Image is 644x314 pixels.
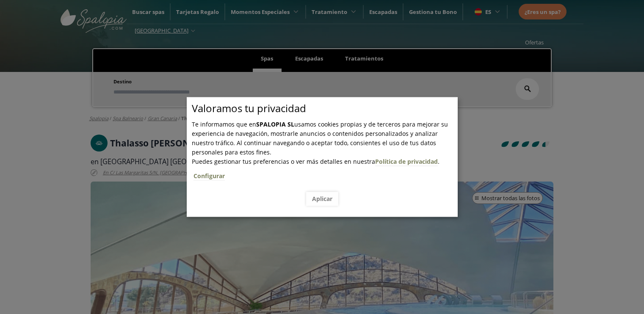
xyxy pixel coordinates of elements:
b: SPALOPIA SL [256,120,294,128]
span: Puedes gestionar tus preferencias o ver más detalles en nuestra [192,157,375,165]
span: . [192,157,458,186]
a: Política de privacidad [375,157,438,166]
span: Te informamos que en usamos cookies propias y de terceros para mejorar su experiencia de navegaci... [192,120,448,156]
button: Aplicar [306,192,338,206]
p: Valoramos tu privacidad [192,104,458,113]
a: Configurar [193,172,225,180]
